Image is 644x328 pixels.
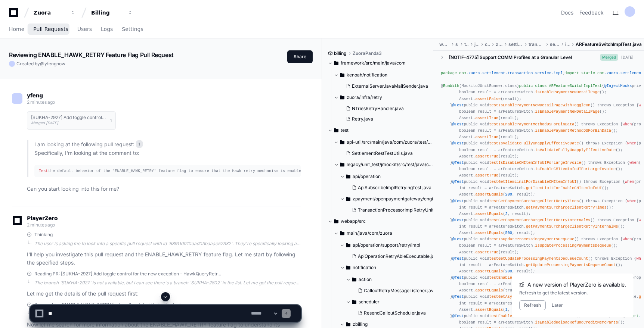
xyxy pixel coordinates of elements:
span: ApiOperationRetryAbleExecutable.java [358,253,440,259]
svg: Directory [346,194,350,203]
button: Billing [88,6,136,19]
button: zpayment/openpaymentgateway/engine [340,193,440,205]
span: com [485,41,490,47]
span: CalloutRetryMessageListener.java [364,288,436,294]
span: ExternalServerJavaMailSender.java [352,83,428,89]
span: java [474,41,479,47]
span: framework/src/main/java/com [341,60,406,66]
button: CalloutRetryMessageListener.java [355,285,436,296]
p: I'll help you investigate this pull request and the ENABLE_HAWK_RETRY feature flag. Let me start ... [27,250,301,268]
span: assertFalse [475,97,501,101]
span: Reading PR: [SUKHA-2927] Add toggle control for the new exception - HawkQueryRetr… [34,271,221,277]
span: notification [353,265,376,271]
span: static [581,71,595,75]
button: framework/src/main/java/com [328,57,428,69]
svg: Directory [340,229,344,238]
button: test [328,124,428,136]
span: @ [40,61,44,66]
p: Let me get the details of the pull request first: [27,290,301,298]
button: ApiSubscribeImplRetryingTest.java [349,182,435,193]
span: @Test [452,103,464,107]
span: src [455,41,459,47]
span: when [625,179,634,184]
button: TransactionProcessorImplRetryUnitTest.java [349,205,441,215]
span: impl [565,41,570,47]
span: zpayment/openpaymentgateway/engine [353,196,438,202]
svg: Directory [334,217,338,226]
svg: Directory [334,126,338,135]
div: Billing [91,9,123,16]
span: public [519,84,533,88]
button: main/java/com/zuora [334,227,434,239]
button: Later [552,302,563,308]
span: 200 [505,192,512,197]
span: Retry.java [352,116,373,122]
span: .settlement [480,71,505,75]
h1: [SUKHA-2927] Add toggle control for the new exception - HawkQueryRetr… [31,115,106,120]
span: api/operation [353,174,381,179]
span: testEnableWriteOffMemoCustomFieldFix [489,275,572,280]
span: 1 [136,140,143,148]
span: when [623,122,632,126]
span: 1 [110,118,112,124]
span: api-util/src/main/java/com/zuora/test/core/api/util/rest [347,139,434,145]
span: @Test [452,275,464,280]
button: NTriesRetryHandler.java [343,103,428,114]
span: package [441,71,457,75]
svg: Directory [340,138,344,147]
span: testIsEnablePaymentMethodDSForBinData [489,122,574,126]
svg: Directory [352,275,356,284]
span: RunWith [443,84,459,88]
span: yfeng [27,93,43,99]
span: test [464,41,468,47]
span: testGetUpdateProcessingPaymentsDequeueCount [489,256,588,261]
a: Pull Requests [33,21,68,38]
span: 2 minutes ago [27,99,55,105]
button: [SUKHA-2927] Add toggle control for the new exception - HawkQueryRetr…Merged [DATE]1 [27,111,116,130]
span: @Test [452,199,464,203]
div: Refresh to get the latest version. [519,290,626,296]
svg: Directory [346,172,350,181]
button: zuora/infra/retry [334,91,433,103]
span: @Test [452,141,464,146]
span: com [459,71,466,75]
span: assertEquals [475,269,503,274]
span: Settings [122,27,143,31]
span: .transaction [505,71,533,75]
span: Merged [600,54,618,61]
div: the default behavior of the 'ENABLE_HAWK_RETRY' feature flag to ensure that the Hawk retry mechan... [39,168,296,174]
svg: Directory [334,59,338,68]
p: I am looking at the following pull request: Specifically, I'm looking at the comment to: [34,140,301,157]
span: getUpdateProcessingPaymentsDequeueCount [526,263,616,267]
button: api/operation [340,171,440,182]
svg: Directory [340,160,344,169]
span: yfeng [44,61,56,66]
span: billing [334,50,347,56]
span: testIsEnablePaymentNewDetailPageWithToggleOn [489,103,590,107]
span: Created by [16,61,65,67]
svg: Directory [340,93,344,102]
span: testIsUpdateProcessingPaymentsDequeue [489,237,574,241]
span: ApiSubscribeImplRetryingTest.java [358,185,431,191]
span: webapp [439,41,449,47]
a: Users [77,21,92,38]
div: Zuora [34,9,66,16]
span: @Test [452,256,464,261]
span: @Test [452,160,464,165]
span: isEnablePaymentNewDetailPage [535,109,600,114]
span: 200 [505,269,512,274]
app-text-character-animate: Reviewing ENABLE_HAWK_RETRY Feature Flag Pull Request [9,51,174,59]
span: when [623,237,632,241]
span: SettlementRestTestUtils.java [352,150,413,156]
span: import [565,71,579,75]
span: getPaymentSurchargeClientRetryInternalMs [526,224,618,229]
span: when [627,141,637,146]
span: zuora/infra/retry [347,94,382,100]
span: .settlement [618,71,643,75]
span: testIsValidateFullyUnapplyEffectiveDate [489,141,579,146]
span: isValidateFullyUnapplyEffectiveDate [535,148,616,152]
span: testGetItemLimitForDisableCMItemInfoUI [489,179,576,184]
span: assertEquals [475,192,503,197]
button: Refresh [519,300,546,310]
span: when [629,160,639,165]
